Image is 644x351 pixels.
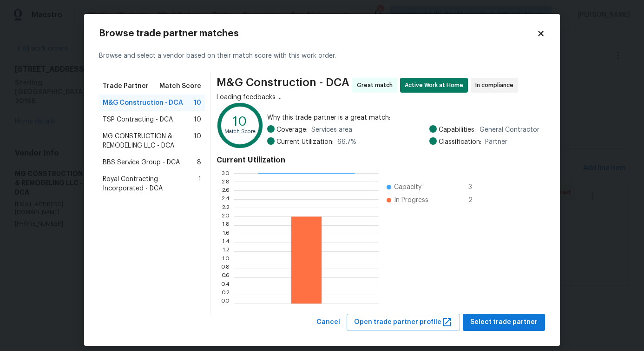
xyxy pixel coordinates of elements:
text: Match Score [224,129,256,134]
text: 2.6 [222,188,230,193]
span: In Progress [394,196,428,205]
text: 2.0 [221,214,230,219]
span: Match Score [159,81,201,91]
span: MG CONSTRUCTION & REMODELING LLC - DCA [103,132,194,150]
text: 0.2 [221,292,230,297]
span: Great match [357,81,396,90]
span: M&G Construction - DCA [103,98,183,108]
button: Open trade partner profile [347,314,460,331]
span: Services area [311,125,352,135]
text: 1.0 [222,257,230,263]
span: Capacity [394,182,421,192]
span: 10 [194,115,201,124]
text: 0.0 [221,301,230,306]
h2: Browse trade partner matches [99,29,537,38]
span: 3 [468,182,483,192]
text: 0.6 [221,275,230,280]
span: In compliance [475,81,517,90]
span: Current Utilization: [276,137,334,147]
text: 2.2 [222,205,230,210]
text: 2.4 [221,196,230,202]
span: 10 [194,98,201,108]
span: 1 [198,175,201,193]
div: Browse and select a vendor based on their match score with this work order. [99,40,545,72]
span: Partner [485,137,507,147]
div: Loading feedbacks ... [217,93,539,102]
text: 1.2 [223,249,230,254]
span: Royal Contracting Incorporated - DCA [103,175,198,193]
span: General Contractor [480,125,539,135]
text: 2.8 [221,179,230,184]
span: Open trade partner profile [354,317,453,328]
text: 1.4 [222,240,230,245]
span: Coverage: [276,125,308,135]
button: Cancel [313,314,344,331]
span: Why this trade partner is a great match: [267,113,539,122]
span: M&G Construction - DCA [217,78,349,93]
span: Classification: [439,137,481,147]
text: 0.4 [221,283,230,289]
text: 3.0 [221,170,230,176]
button: Select trade partner [463,314,545,331]
span: Cancel [316,317,340,328]
span: Select trade partner [470,317,538,328]
span: 10 [194,132,201,150]
text: 1.8 [222,223,230,228]
span: 66.7 % [337,137,356,147]
span: BBS Service Group - DCA [103,158,180,167]
span: Active Work at Home [405,81,467,90]
text: 0.8 [221,266,230,271]
text: 10 [233,115,247,128]
h4: Current Utilization [217,155,539,165]
text: 1.6 [223,231,230,236]
span: 8 [197,158,201,167]
span: TSP Contracting - DCA [103,115,173,124]
span: 2 [468,196,483,205]
span: Trade Partner [103,81,149,91]
span: Capabilities: [439,125,476,135]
